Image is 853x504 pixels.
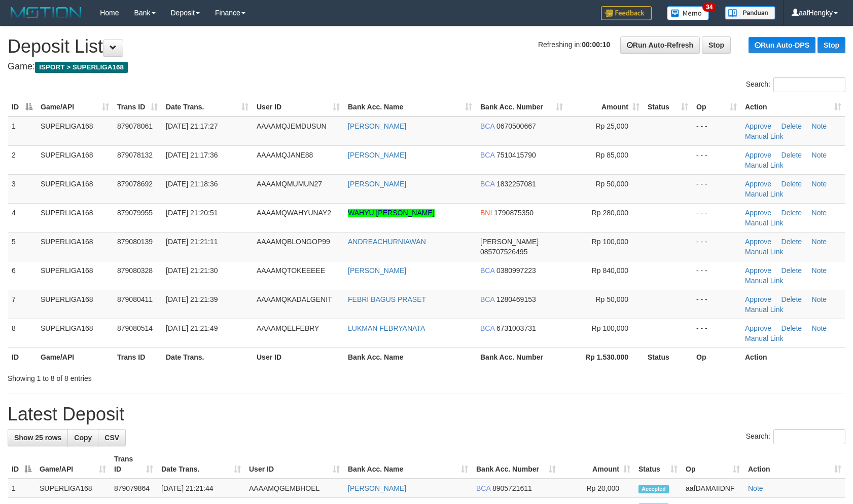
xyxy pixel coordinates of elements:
[480,209,492,217] span: BNI
[496,324,536,332] span: Copy 6731003731 to clipboard
[35,62,128,73] span: ISPORT > SUPERLIGA168
[8,117,37,146] td: 1
[37,98,113,117] th: Game/API: activate to sort column ascending
[166,209,218,217] span: [DATE] 21:20:51
[601,6,652,20] img: Feedback.jpg
[746,77,845,92] label: Search:
[162,98,253,117] th: Date Trans.: activate to sort column ascending
[620,36,700,54] a: Run Auto-Refresh
[812,295,827,303] a: Note
[8,404,845,424] h1: Latest Deposit
[37,203,113,232] td: SUPERLIGA168
[812,324,827,332] a: Note
[702,3,716,12] span: 34
[818,37,845,53] a: Stop
[8,261,37,290] td: 6
[682,450,744,479] th: Op: activate to sort column ascending
[253,347,344,366] th: User ID
[37,174,113,203] td: SUPERLIGA168
[8,232,37,261] td: 5
[253,98,344,117] th: User ID: activate to sort column ascending
[692,174,741,203] td: - - -
[8,203,37,232] td: 4
[595,180,628,188] span: Rp 50,000
[113,347,162,366] th: Trans ID
[745,122,771,130] a: Approve
[480,295,494,303] span: BCA
[348,266,406,275] a: [PERSON_NAME]
[257,324,319,332] span: AAAAMQELFEBRY
[166,266,218,275] span: [DATE] 21:21:30
[245,479,344,498] td: AAAAMQGEMBHOEL
[745,305,784,314] a: Manual Link
[773,77,845,92] input: Search:
[745,219,784,227] a: Manual Link
[741,98,845,117] th: Action: activate to sort column ascending
[592,238,628,246] span: Rp 100,000
[749,37,815,53] a: Run Auto-DPS
[476,347,567,366] th: Bank Acc. Number
[560,450,634,479] th: Amount: activate to sort column ascending
[348,122,406,130] a: [PERSON_NAME]
[166,151,218,159] span: [DATE] 21:17:36
[476,98,567,117] th: Bank Acc. Number: activate to sort column ascending
[595,295,628,303] span: Rp 50,000
[592,324,628,332] span: Rp 100,000
[37,232,113,261] td: SUPERLIGA168
[348,209,435,217] a: WAHYU [PERSON_NAME]
[480,180,494,188] span: BCA
[37,145,113,174] td: SUPERLIGA168
[257,151,313,159] span: AAAAMQJANE88
[745,334,784,342] a: Manual Link
[781,122,802,130] a: Delete
[781,324,802,332] a: Delete
[110,450,157,479] th: Trans ID: activate to sort column ascending
[812,151,827,159] a: Note
[8,36,845,57] h1: Deposit List
[744,450,845,479] th: Action: activate to sort column ascending
[344,450,472,479] th: Bank Acc. Name: activate to sort column ascending
[746,429,845,444] label: Search:
[748,484,763,492] a: Note
[692,117,741,146] td: - - -
[157,479,245,498] td: [DATE] 21:21:44
[480,122,494,130] span: BCA
[745,151,771,159] a: Approve
[667,6,709,20] img: Button%20Memo.svg
[37,347,113,366] th: Game/API
[14,434,61,442] span: Show 25 rows
[496,266,536,275] span: Copy 0380997223 to clipboard
[348,238,426,246] a: ANDREACHURNIAWAN
[745,180,771,188] a: Approve
[257,238,330,246] span: AAAAMQBLONGOP99
[166,324,218,332] span: [DATE] 21:21:49
[745,248,784,256] a: Manual Link
[257,295,332,303] span: AAAAMQKADALGENIT
[781,151,802,159] a: Delete
[567,98,644,117] th: Amount: activate to sort column ascending
[567,347,644,366] th: Rp 1.530.000
[745,266,771,275] a: Approve
[638,485,669,493] span: Accepted
[8,62,845,72] h4: Game:
[257,180,322,188] span: AAAAMQMUMUN27
[8,429,68,446] a: Show 25 rows
[98,429,126,446] a: CSV
[745,238,771,246] a: Approve
[8,174,37,203] td: 3
[257,122,327,130] span: AAAAMQJEMDUSUN
[117,238,153,246] span: 879080139
[480,324,494,332] span: BCA
[745,324,771,332] a: Approve
[8,290,37,319] td: 7
[496,295,536,303] span: Copy 1280469153 to clipboard
[480,238,539,246] span: [PERSON_NAME]
[812,122,827,130] a: Note
[692,232,741,261] td: - - -
[348,295,426,303] a: FEBRI BAGUS PRASET
[8,450,35,479] th: ID: activate to sort column descending
[476,484,490,492] span: BCA
[157,450,245,479] th: Date Trans.: activate to sort column ascending
[166,295,218,303] span: [DATE] 21:21:39
[257,266,325,275] span: AAAAMQTOKEEEEE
